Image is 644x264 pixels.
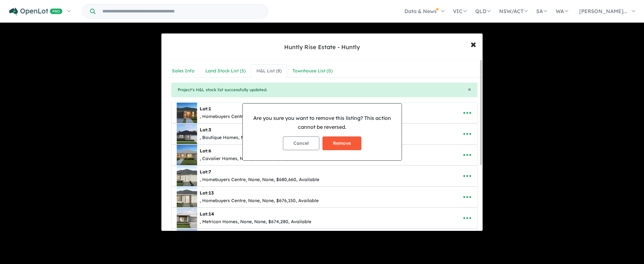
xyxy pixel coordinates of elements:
span: [PERSON_NAME]... [579,8,627,14]
button: Remove [322,136,361,150]
img: Openlot PRO Logo White [9,8,63,16]
input: Try estate name, suburb, builder or developer [97,4,266,18]
button: Cancel [283,136,319,150]
p: Are you sure you want to remove this listing? This action cannot be reversed. [248,114,396,131]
